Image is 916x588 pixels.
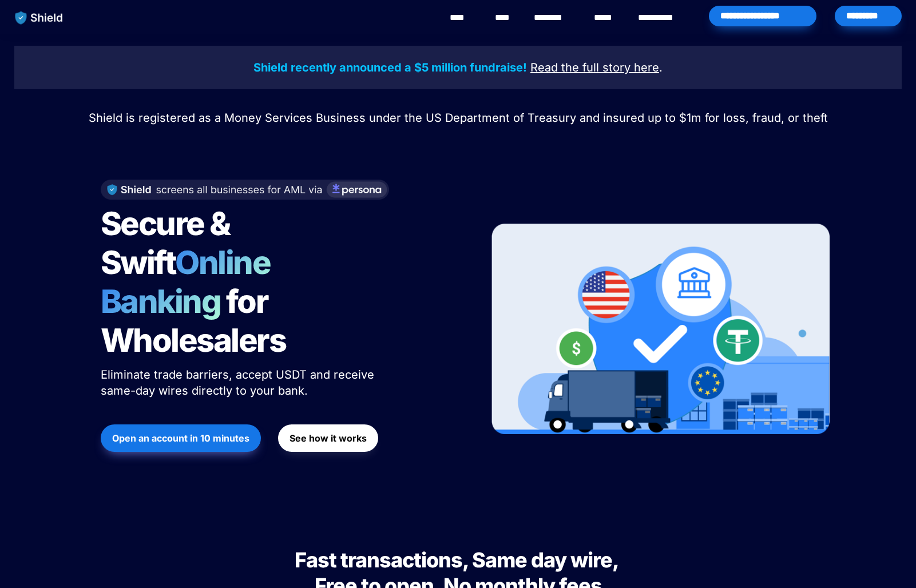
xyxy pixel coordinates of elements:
strong: Open an account in 10 minutes [112,432,249,444]
a: Read the full story [530,62,631,74]
span: . [659,61,663,74]
u: Read the full story [530,61,631,74]
span: Eliminate trade barriers, accept USDT and receive same-day wires directly to your bank. [101,368,378,398]
span: Shield is registered as a Money Services Business under the US Department of Treasury and insured... [89,111,828,125]
a: Open an account in 10 minutes [101,419,261,458]
strong: See how it works [290,432,367,444]
strong: Shield recently announced a $5 million fundraise! [253,61,527,74]
img: website logo [10,6,69,30]
span: for Wholesalers [101,282,286,360]
a: See how it works [278,419,378,458]
button: Open an account in 10 minutes [101,424,261,452]
span: Online Banking [101,243,282,321]
span: Secure & Swift [101,204,236,282]
a: here [634,62,659,74]
u: here [634,61,659,74]
button: See how it works [278,424,378,452]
